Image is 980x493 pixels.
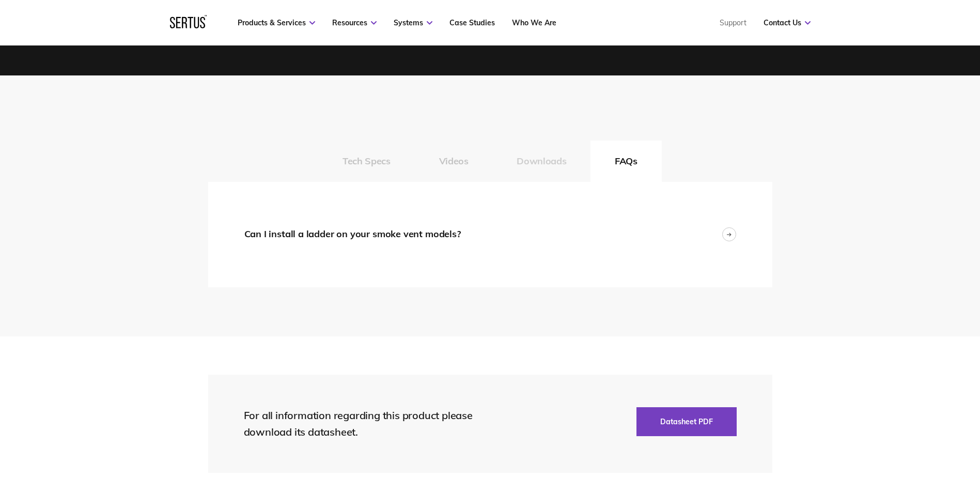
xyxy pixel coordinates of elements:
a: Products & Services [238,18,315,27]
div: For all information regarding this product please download its datasheet. [244,407,492,440]
a: Contact Us [764,18,811,27]
a: Support [720,18,746,27]
a: Resources [332,18,377,27]
button: Videos [415,141,493,182]
button: Datasheet PDF [636,407,737,436]
button: Tech Specs [318,141,414,182]
iframe: Chat Widget [928,443,980,493]
a: Systems [394,18,432,27]
div: Can I install a ladder on your smoke vent models? [244,227,461,242]
a: Case Studies [449,18,495,27]
button: Downloads [492,141,590,182]
a: Who We Are [512,18,556,27]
